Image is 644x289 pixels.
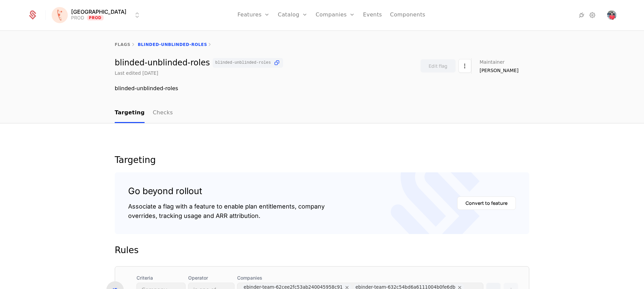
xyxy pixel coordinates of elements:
a: Checks [153,103,173,123]
div: Targeting [115,156,529,164]
button: Select environment [54,8,141,22]
div: Go beyond rollout [128,186,325,196]
a: flags [115,42,130,47]
span: [PERSON_NAME] [480,67,519,74]
div: Rules [115,245,529,255]
div: blinded-unblinded-roles [115,84,529,93]
span: Prod [87,15,104,20]
div: PROD [71,14,84,21]
button: Convert to feature [457,196,516,210]
a: Integrations [578,11,586,19]
span: Operator [188,275,234,281]
button: Open user button [607,10,616,20]
button: Edit flag [420,59,456,73]
div: blinded-unblinded-roles [115,58,283,68]
button: Select action [459,59,471,73]
span: Maintainer [480,60,505,64]
span: Companies [237,275,483,281]
a: Settings [588,11,596,19]
span: blinded-unblinded-roles [215,61,271,65]
img: Strahinja Racic [607,10,616,20]
div: Associate a flag with a feature to enable plan entitlements, company overrides, tracking usage an... [128,202,325,221]
img: Florence [52,7,68,23]
span: Criteria [137,275,185,281]
span: [GEOGRAPHIC_DATA] [71,9,126,14]
nav: Main [115,103,529,123]
div: Last edited [DATE] [115,70,158,76]
a: Targeting [115,103,145,123]
ul: Choose Sub Page [115,103,173,123]
div: Edit flag [429,63,447,69]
